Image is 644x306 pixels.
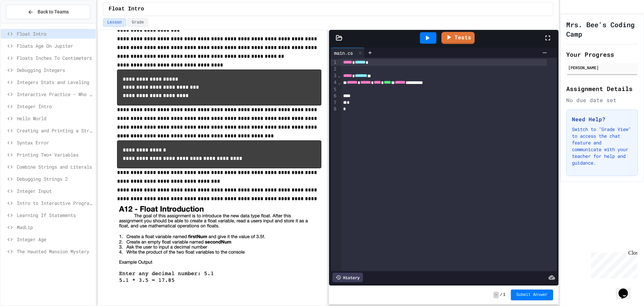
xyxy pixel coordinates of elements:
div: 1 [331,59,337,66]
button: Back to Teams [6,5,90,19]
span: Syntax Error [17,139,93,146]
div: Chat with us now!Close [3,3,46,43]
span: Integer Input [17,187,93,194]
span: Integer Intro [17,103,93,110]
span: Fold line [337,80,341,85]
span: MadLip [17,224,93,231]
span: Combine Strings and Literals [17,163,93,170]
div: No due date set [566,96,638,104]
span: Debugging Integers [17,67,93,74]
span: Submit Answer [516,292,548,298]
span: Intro to Interactive Programs [17,200,93,207]
h2: Your Progress [566,50,638,59]
span: Floats Age On Jupiter [17,42,93,49]
span: 1 [503,292,505,298]
span: Hello World [17,115,93,122]
span: Interactive Practice - Who Are You? [17,91,93,98]
div: main.cs [331,49,356,56]
span: Float Intro [109,5,144,13]
div: 4 [331,79,337,86]
div: [PERSON_NAME] [568,64,636,71]
span: Printing Two+ Variables [17,151,93,158]
h1: Mrs. Bee's Coding Camp [566,20,638,39]
iframe: chat widget [588,250,637,278]
span: - [493,292,498,298]
div: 7 [331,99,337,106]
span: Creating and Printing a String Variable [17,127,93,134]
span: Integer Age [17,236,93,243]
button: Grade [127,18,148,27]
div: History [332,273,363,282]
div: 6 [331,93,337,99]
span: Floats Inches To Centimeters [17,54,93,61]
div: main.cs [331,48,365,58]
span: Integers Stats and Leveling [17,79,93,86]
button: Lesson [103,18,126,27]
iframe: chat widget [616,279,637,299]
div: 3 [331,73,337,79]
span: / [500,292,502,298]
p: Switch to "Grade View" to access the chat feature and communicate with your teacher for help and ... [572,126,632,166]
div: 2 [331,66,337,73]
span: The Haunted Mansion Mystery [17,248,93,255]
div: 8 [331,106,337,113]
div: 5 [331,86,337,93]
h2: Assignment Details [566,84,638,93]
span: Float Intro [17,30,93,37]
span: Back to Teams [38,8,69,15]
span: Fold line [337,73,341,78]
a: Tests [441,32,475,44]
span: Debugging Strings 2 [17,175,93,182]
span: Learning If Statements [17,212,93,219]
h3: Need Help? [572,115,632,123]
button: Submit Answer [511,290,553,300]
